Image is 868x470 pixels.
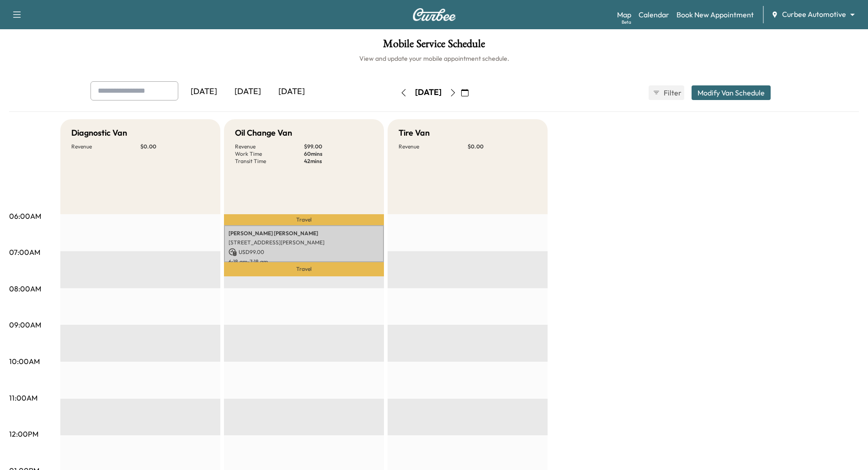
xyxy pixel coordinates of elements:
p: Travel [224,262,384,276]
a: MapBeta [617,9,631,20]
span: Curbee Automotive [782,9,846,20]
p: Revenue [235,143,304,150]
h5: Diagnostic Van [71,127,127,139]
p: Revenue [399,143,468,150]
div: [DATE] [415,87,442,98]
p: 08:00AM [9,283,41,294]
p: 07:00AM [9,247,40,258]
p: $ 99.00 [304,143,373,150]
h5: Tire Van [399,127,430,139]
p: $ 0.00 [140,143,209,150]
p: 12:00PM [9,428,38,439]
button: Filter [649,85,684,100]
p: Work Time [235,150,304,158]
h1: Mobile Service Schedule [9,38,859,54]
p: USD 99.00 [229,248,379,256]
p: 06:00AM [9,211,41,222]
p: 6:18 am - 7:18 am [229,258,379,265]
div: [DATE] [226,81,270,102]
span: Filter [664,87,680,98]
p: 11:00AM [9,392,37,403]
p: Revenue [71,143,140,150]
p: Transit Time [235,158,304,165]
a: Book New Appointment [676,9,754,20]
p: $ 0.00 [468,143,537,150]
div: [DATE] [270,81,314,102]
p: 42 mins [304,158,373,165]
p: 10:00AM [9,356,40,367]
p: [STREET_ADDRESS][PERSON_NAME] [229,239,379,246]
h6: View and update your mobile appointment schedule. [9,54,859,63]
button: Modify Van Schedule [692,85,771,100]
p: 09:00AM [9,319,41,330]
a: Calendar [639,9,669,20]
p: 60 mins [304,150,373,158]
h5: Oil Change Van [235,127,292,139]
p: Travel [224,214,384,225]
img: Curbee Logo [412,8,456,21]
p: [PERSON_NAME] [PERSON_NAME] [229,230,379,237]
div: [DATE] [182,81,226,102]
div: Beta [622,19,631,26]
